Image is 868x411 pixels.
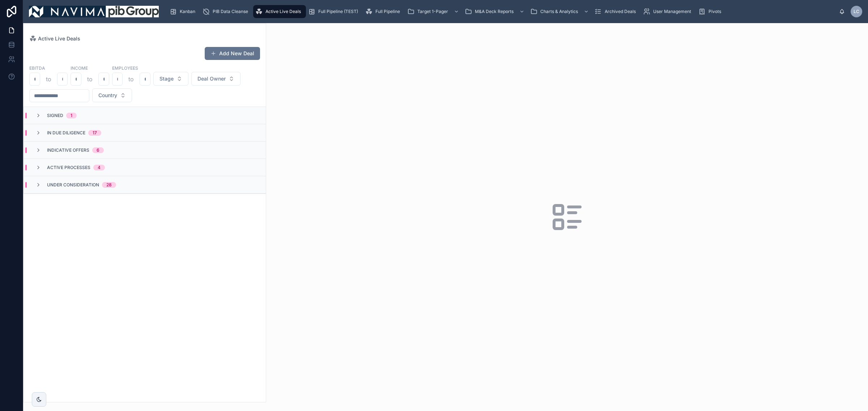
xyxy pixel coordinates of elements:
label: Employees [112,65,138,71]
button: Select Button [191,72,241,86]
span: Active Live Deals [38,35,80,42]
p: to [128,75,134,83]
span: Kanban [180,9,195,14]
a: Target 1-Pager [405,5,463,18]
span: Full Pipeline (TEST) [318,9,358,14]
span: Country [98,92,117,99]
a: Full Pipeline (TEST) [306,5,363,18]
span: Indicative Offers [47,147,89,153]
span: Full Pipeline [375,9,400,14]
button: Select Button [153,72,188,86]
button: Select Button [92,88,132,102]
a: Active Live Deals [253,5,306,18]
button: Add New Deal [205,47,260,60]
div: 6 [97,147,99,153]
a: Full Pipeline [363,5,405,18]
span: Pivots [709,9,721,14]
span: User Management [653,9,691,14]
span: PIB Data Cleanse [213,9,248,14]
span: Under Consideration [47,182,99,188]
span: Target 1-Pager [417,9,448,14]
a: Active Live Deals [29,35,80,42]
span: Active Processes [47,165,90,170]
div: 17 [93,130,97,136]
label: EBITDA [29,65,45,71]
div: 4 [98,165,101,170]
div: scrollable content [165,4,839,20]
p: to [46,75,51,83]
label: Income [71,65,88,71]
span: Deal Owner [197,75,226,82]
a: Pivots [696,5,726,18]
span: Active Live Deals [265,9,301,14]
span: LC [854,9,859,14]
div: 28 [106,182,112,188]
p: to [87,75,93,83]
span: In Due Diligence [47,130,85,136]
a: PIB Data Cleanse [200,5,253,18]
a: User Management [641,5,696,18]
span: M&A Deck Reports [475,9,514,14]
div: 1 [71,113,72,118]
a: Charts & Analytics [528,5,592,18]
span: Archived Deals [605,9,636,14]
a: M&A Deck Reports [463,5,528,18]
span: Stage [159,75,174,82]
span: Signed [47,113,63,118]
a: Kanban [167,5,200,18]
a: Archived Deals [592,5,641,18]
img: App logo [29,6,159,17]
span: Charts & Analytics [540,9,578,14]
